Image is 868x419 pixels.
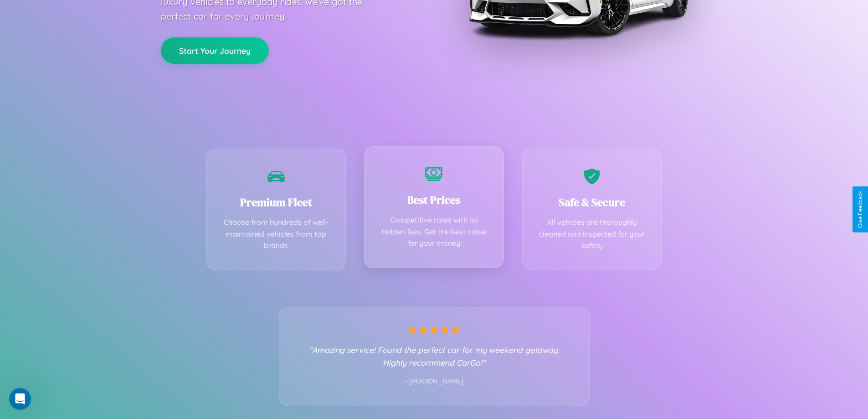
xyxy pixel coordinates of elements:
button: Start Your Journey [161,37,269,64]
h3: Premium Fleet [221,195,332,210]
h3: Best Prices [378,192,490,207]
p: - [PERSON_NAME] [298,376,571,388]
p: Competitive rates with no hidden fees. Get the best value for your money [378,214,490,249]
p: All vehicles are thoroughly cleaned and inspected for your safety [536,217,648,252]
p: "Amazing service! Found the perfect car for my weekend getaway. Highly recommend CarGo!" [298,343,571,369]
div: Give Feedback [857,191,863,228]
iframe: Intercom live chat [9,388,31,410]
h3: Safe & Secure [536,195,648,210]
p: Choose from hundreds of well-maintained vehicles from top brands [221,217,332,252]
